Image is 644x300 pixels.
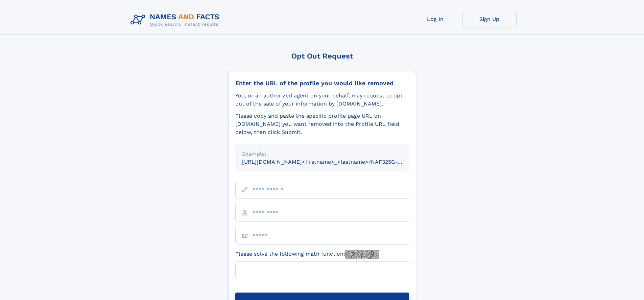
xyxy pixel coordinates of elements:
[235,112,409,136] div: Please copy and paste the specific profile page URL on [DOMAIN_NAME] you want removed into the Pr...
[235,92,409,108] div: You, or an authorized agent on your behalf, may request to opt-out of the sale of your informatio...
[242,159,422,165] small: [URL][DOMAIN_NAME]<firstname>_<lastname>/NAF325G-xxxxxxxx
[462,11,517,27] a: Sign Up
[242,150,402,158] div: Example:
[228,52,416,60] div: Opt Out Request
[235,79,409,87] div: Enter the URL of the profile you would like removed
[235,250,379,259] label: Please solve the following math function:
[128,11,225,29] img: Logo Names and Facts
[408,11,462,27] a: Log In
